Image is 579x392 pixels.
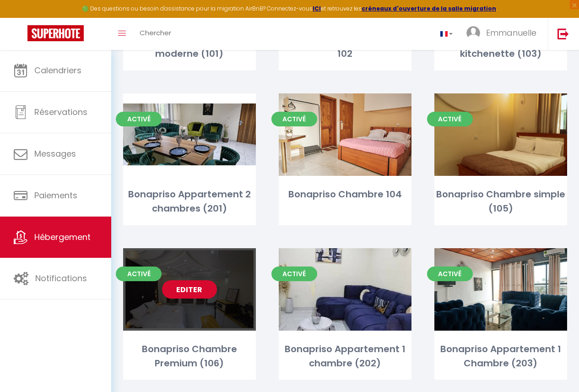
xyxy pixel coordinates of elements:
[557,28,569,39] img: logout
[34,148,76,159] span: Messages
[427,267,473,281] span: Activé
[123,187,256,216] div: Bonapriso Appartement 2 chambres (201)
[460,18,548,50] a: ... Emmanuelle
[116,267,162,281] span: Activé
[34,65,81,76] span: Calendriers
[486,27,536,38] span: Emmanuelle
[116,112,162,126] span: Activé
[434,342,567,371] div: Bonapriso Appartement 1 Chambre (203)
[34,231,91,243] span: Hébergement
[35,272,87,284] span: Notifications
[133,18,178,50] a: Chercher
[362,5,496,12] a: créneaux d'ouverture de la salle migration
[313,5,321,12] a: ICI
[271,267,317,281] span: Activé
[427,112,473,126] span: Activé
[140,28,171,38] span: Chercher
[34,190,77,201] span: Paiements
[271,112,317,126] span: Activé
[123,342,256,371] div: Bonapriso Chambre Premium (106)
[27,25,84,41] img: Super Booking
[279,187,411,201] div: Bonapriso Chambre 104
[162,280,217,299] a: Editer
[34,106,87,118] span: Réservations
[434,187,567,216] div: Bonapriso Chambre simple (105)
[279,342,411,371] div: Bonapriso Appartement 1 chambre (202)
[7,4,35,31] button: Ouvrir le widget de chat LiveChat
[466,26,480,40] img: ...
